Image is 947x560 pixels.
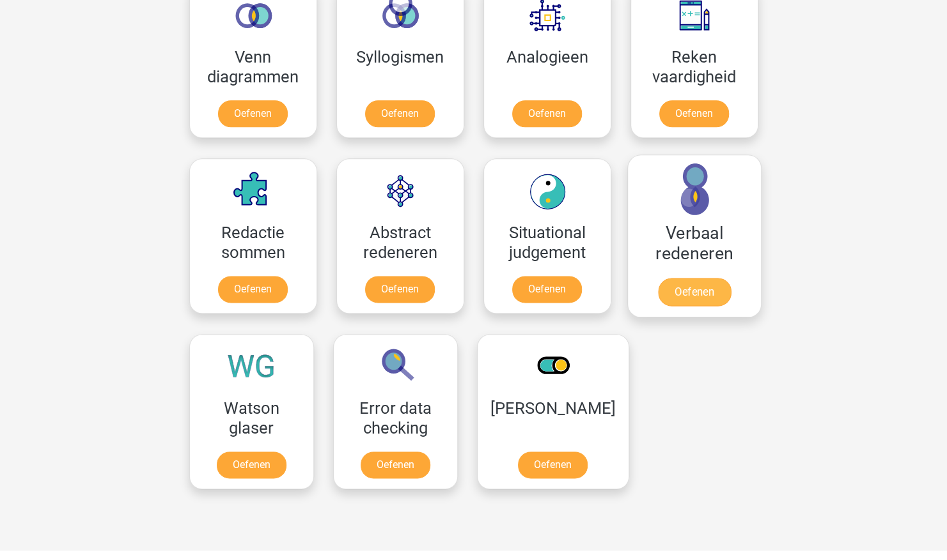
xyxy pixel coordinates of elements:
a: Oefenen [512,100,582,127]
a: Oefenen [512,276,582,303]
a: Oefenen [657,278,730,306]
a: Oefenen [659,100,729,127]
a: Oefenen [218,276,288,303]
a: Oefenen [365,100,435,127]
a: Oefenen [361,451,430,478]
a: Oefenen [218,100,288,127]
a: Oefenen [217,451,286,478]
a: Oefenen [518,451,588,478]
a: Oefenen [365,276,435,303]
